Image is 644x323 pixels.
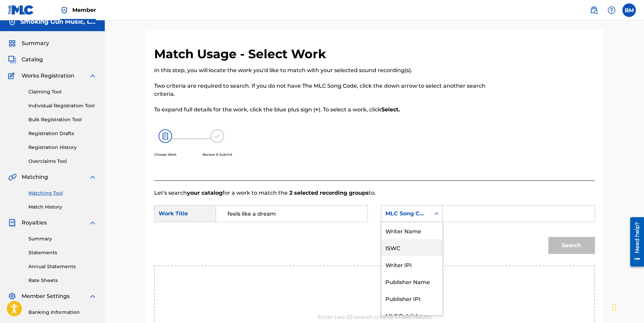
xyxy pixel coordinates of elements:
div: Writer Name [381,222,443,239]
h2: Match Usage - Select Work [154,46,330,62]
img: 173f8e8b57e69610e344.svg [211,129,224,143]
p: Two criteria are required to search. If you do not have The MLC Song Code, click the down arrow t... [154,82,494,98]
a: Public Search [587,3,601,17]
a: SummarySummary [8,39,49,47]
img: Member Settings [8,292,16,300]
h5: Smoking Gun Music, LLC [20,18,97,26]
img: Catalog [8,56,16,64]
p: Enter two (2) search criteria to see results [317,313,431,321]
form: Search Form [154,197,595,265]
span: Matching [22,173,48,181]
img: Royalties [8,219,16,227]
div: Writer IPI [381,256,443,273]
iframe: Chat Widget [610,290,644,323]
img: MLC Logo [8,5,34,15]
span: Member Settings [22,292,70,300]
p: In this step, you will locate the work you'd like to match with your selected sound recording(s). [154,66,494,74]
div: Help [605,3,618,17]
strong: 2 selected recording groups [288,190,369,196]
a: CatalogCatalog [8,56,43,64]
strong: Select. [381,106,400,113]
span: Royalties [22,219,47,227]
span: Summary [22,39,49,47]
img: expand [89,173,97,181]
p: To expand full details for the work, click the blue plus sign ( ). To select a work, click [154,106,494,114]
a: Claiming Tool [28,88,97,95]
div: Drag [612,297,616,318]
a: Match History [28,203,97,211]
img: expand [89,72,97,80]
a: Matching Tool [28,190,97,197]
span: Catalog [22,56,43,64]
img: Accounts [8,18,16,26]
p: Choose Work [154,152,176,157]
a: Overclaims Tool [28,158,97,165]
img: Matching [8,173,17,181]
a: Registration Drafts [28,130,97,137]
img: search [590,6,598,14]
a: Annual Statements [28,263,97,270]
div: ISWC [381,239,443,256]
strong: + [315,106,318,113]
a: Registration History [28,144,97,151]
a: Rate Sheets [28,277,97,284]
img: Works Registration [8,72,17,80]
span: Works Registration [22,72,74,80]
p: Let's search for a work to match the to. [154,189,595,197]
p: Review & Submit [202,152,232,157]
img: Top Rightsholder [60,6,68,14]
img: Summary [8,39,16,47]
div: Publisher IPI [381,290,443,307]
div: Publisher Name [381,273,443,290]
a: Banking Information [28,309,97,316]
img: expand [89,219,97,227]
div: User Menu [622,3,636,17]
div: MLC Song Code [385,210,426,218]
span: Member [72,6,96,14]
a: Bulk Registration Tool [28,116,97,123]
img: help [607,6,616,14]
a: Individual Registration Tool [28,102,97,109]
iframe: Resource Center [625,215,644,269]
a: Summary [28,235,97,242]
a: Statements [28,249,97,256]
img: expand [89,292,97,300]
strong: your catalog [187,190,222,196]
img: 26af456c4569493f7445.svg [159,129,172,143]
